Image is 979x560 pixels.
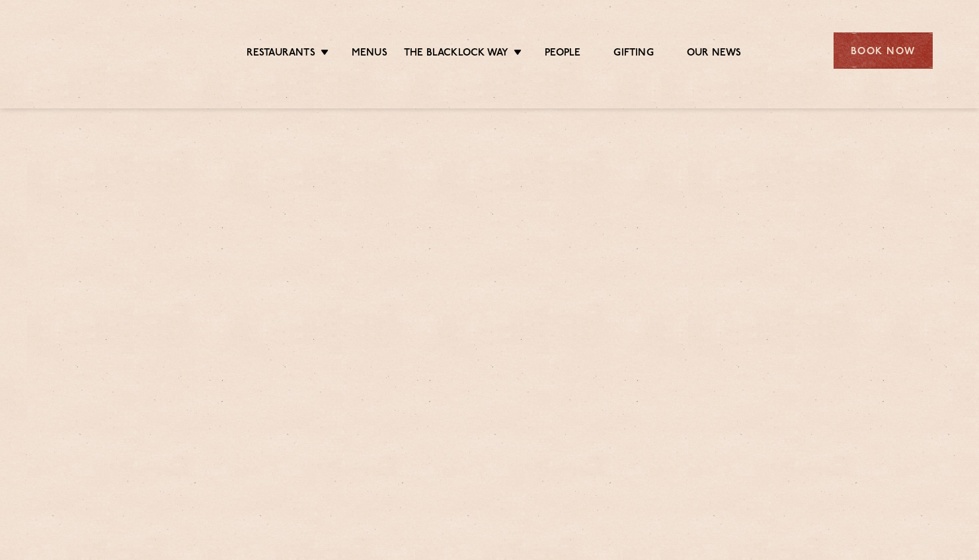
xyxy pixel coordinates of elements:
[687,47,742,61] a: Our News
[404,47,508,61] a: The Blacklock Way
[352,47,387,61] a: Menus
[613,47,653,61] a: Gifting
[247,47,315,61] a: Restaurants
[545,47,580,61] a: People
[47,13,161,89] img: svg%3E
[834,32,933,69] div: Book Now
